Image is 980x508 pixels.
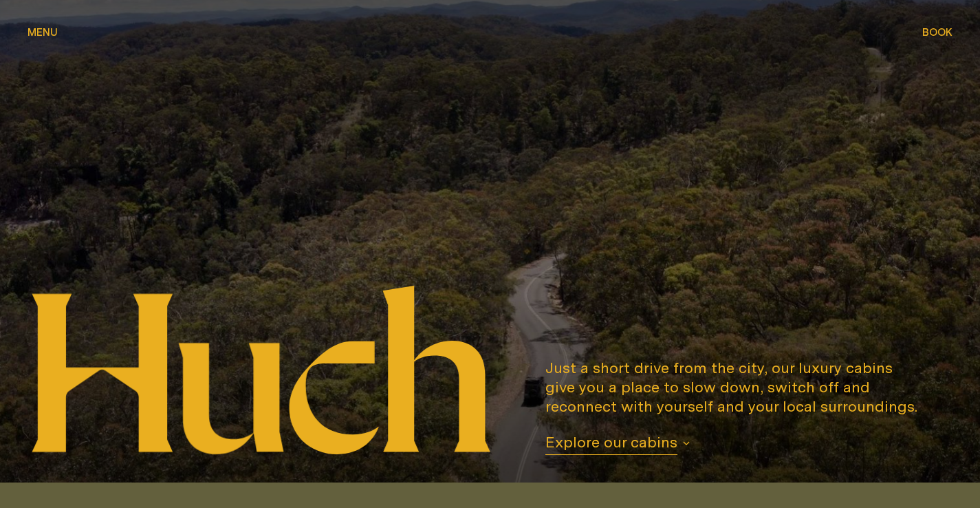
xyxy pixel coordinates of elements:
[922,25,952,41] button: show booking tray
[545,432,690,455] button: Explore our cabins
[28,25,58,41] button: show menu
[545,432,677,455] span: Explore our cabins
[922,27,952,37] span: Book
[28,27,58,37] span: Menu
[545,358,926,416] p: Just a short drive from the city, our luxury cabins give you a place to slow down, switch off and...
